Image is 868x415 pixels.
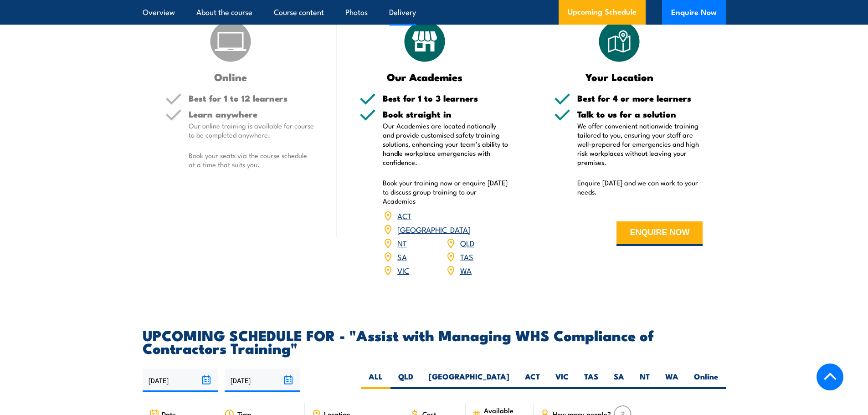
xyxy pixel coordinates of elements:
[397,251,407,262] a: SA
[577,94,703,102] h5: Best for 4 or more learners
[397,237,407,248] a: NT
[686,371,726,389] label: Online
[517,371,548,389] label: ACT
[383,94,508,102] h5: Best for 1 to 3 learners
[390,371,421,389] label: QLD
[657,371,686,389] label: WA
[397,224,471,235] a: [GEOGRAPHIC_DATA]
[189,110,314,118] h5: Learn anywhere
[460,251,473,262] a: TAS
[577,121,703,167] p: We offer convenient nationwide training tailored to you, ensuring your staff are well-prepared fo...
[143,328,726,354] h2: UPCOMING SCHEDULE FOR - "Assist with Managing WHS Compliance of Contractors Training"
[577,110,703,118] h5: Talk to us for a solution
[397,265,409,276] a: VIC
[383,110,508,118] h5: Book straight in
[360,72,490,82] h3: Our Academies
[632,371,657,389] label: NT
[189,121,314,139] p: Our online training is available for course to be completed anywhere.
[189,94,314,102] h5: Best for 1 to 12 learners
[421,371,517,389] label: [GEOGRAPHIC_DATA]
[554,72,685,82] h3: Your Location
[383,121,508,167] p: Our Academies are located nationally and provide customised safety training solutions, enhancing ...
[189,151,314,169] p: Book your seats via the course schedule at a time that suits you.
[165,72,296,82] h3: Online
[225,369,300,392] input: To date
[460,265,472,276] a: WA
[577,178,703,196] p: Enquire [DATE] and we can work to your needs.
[606,371,632,389] label: SA
[616,221,703,246] button: ENQUIRE NOW
[548,371,576,389] label: VIC
[460,237,474,248] a: QLD
[383,178,508,205] p: Book your training now or enquire [DATE] to discuss group training to our Academies
[361,371,390,389] label: ALL
[143,369,218,392] input: From date
[397,210,411,221] a: ACT
[576,371,606,389] label: TAS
